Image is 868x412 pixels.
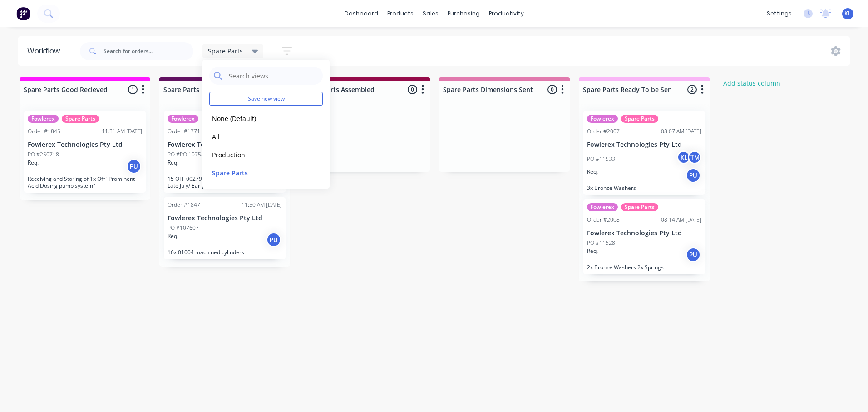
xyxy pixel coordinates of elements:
div: Order #1845 [28,127,60,136]
div: FowlerexSpare PartsOrder #200708:07 AM [DATE]Fowlerex Technologies Pty LtdPO #11533KLTMReq.PU3x B... [583,111,705,195]
div: products [383,7,418,20]
div: 08:07 AM [DATE] [661,127,701,136]
p: Req. [168,159,178,167]
p: Fowlerex Technologies Pty Ltd [587,141,701,149]
span: Spare Parts [208,46,243,56]
p: 3x Bronze Washers [587,184,701,191]
div: 08:14 AM [DATE] [661,216,701,224]
p: Fowlerex Technologies Pty Ltd [168,214,282,222]
div: productivity [484,7,528,20]
div: sales [418,7,443,20]
button: None (Default) [209,113,306,124]
div: Order #1771 [168,127,200,136]
div: Order #2008 [587,216,620,224]
div: Workflow [27,46,64,57]
div: settings [762,7,796,20]
p: Req. [28,159,39,167]
p: PO #107607 [168,224,199,232]
input: Search views [228,67,318,85]
span: KL [844,10,851,18]
p: PO #11533 [587,155,615,163]
p: Req. [168,232,178,240]
p: Receiving and Storing of 1x Off "Prominent Acid Dosing pump system" [28,175,142,189]
button: Add status column [719,77,785,89]
div: FowlerexSpare PartsOrder #200808:14 AM [DATE]Fowlerex Technologies Pty LtdPO #11528Req.PU2x Bronz... [583,199,705,274]
div: Fowlerex [168,115,198,123]
div: 11:50 AM [DATE] [242,201,282,209]
button: Save new view [209,92,323,106]
div: TM [688,150,701,164]
div: Spare Parts [202,115,239,123]
div: Order #2007 [587,127,620,136]
p: 15 OFF 00279 FRP Shafts (Expected Delivery - Late July/ Early August) [168,175,282,189]
div: Spare Parts [621,115,658,123]
button: All [209,131,306,142]
div: 11:31 AM [DATE] [102,127,142,136]
div: Order #1847 [168,201,200,209]
a: dashboard [340,7,383,20]
p: Fowlerex Technologies Pty Ltd [168,141,282,149]
div: Fowlerex [587,203,618,211]
input: Search for orders... [104,42,193,60]
p: 16x 01004 machined cylinders [168,249,282,256]
div: PU [127,159,141,174]
p: Fowlerex Technologies Pty Ltd [28,141,142,149]
div: Spare Parts [62,115,99,123]
p: PO #11528 [587,239,615,247]
p: PO #PO 107580 [168,150,207,159]
p: 2x Bronze Washers 2x Springs [587,264,701,271]
p: Req. [587,247,598,255]
div: purchasing [443,7,484,20]
div: FowlerexSpare PartsOrder #177101:00 PM [DATE]Fowlerex Technologies Pty LtdPO #PO 107580Req.PU15 O... [164,111,286,193]
button: Production [209,150,306,160]
div: PU [686,247,700,262]
div: PU [266,233,281,247]
div: KL [677,150,690,164]
div: PU [686,168,700,183]
p: Req. [587,168,598,176]
div: Fowlerex [28,115,59,123]
div: Fowlerex [587,115,618,123]
img: Factory [16,7,30,20]
button: Spare Parts [209,168,306,178]
div: Order #184711:50 AM [DATE]Fowlerex Technologies Pty LtdPO #107607Req.PU16x 01004 machined cylinders [164,197,286,259]
p: Fowlerex Technologies Pty Ltd [587,229,701,237]
div: Spare Parts [621,203,658,211]
p: PO #250718 [28,150,59,159]
div: FowlerexSpare PartsOrder #184511:31 AM [DATE]Fowlerex Technologies Pty LtdPO #250718Req.PUReceivi... [24,111,146,193]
